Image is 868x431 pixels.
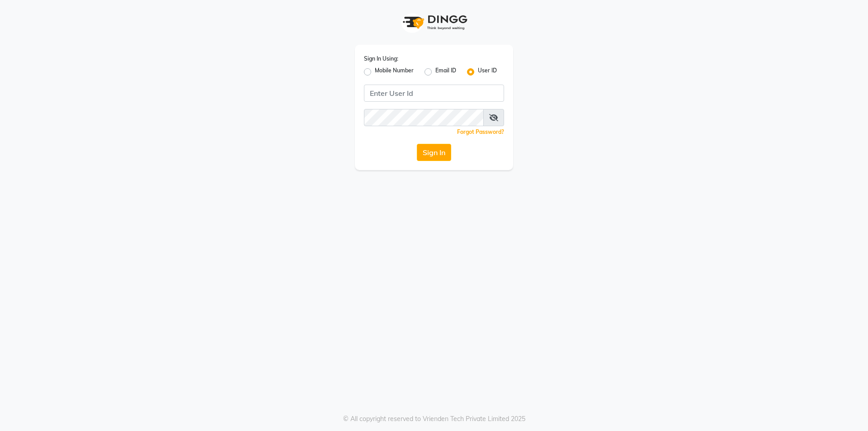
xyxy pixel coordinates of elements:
a: Forgot Password? [457,128,504,135]
input: Username [364,109,484,126]
label: Mobile Number [375,66,414,77]
img: logo1.svg [398,9,470,36]
button: Sign In [417,144,451,161]
input: Username [364,85,504,102]
label: User ID [478,66,497,77]
label: Email ID [435,66,456,77]
label: Sign In Using: [364,55,398,63]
